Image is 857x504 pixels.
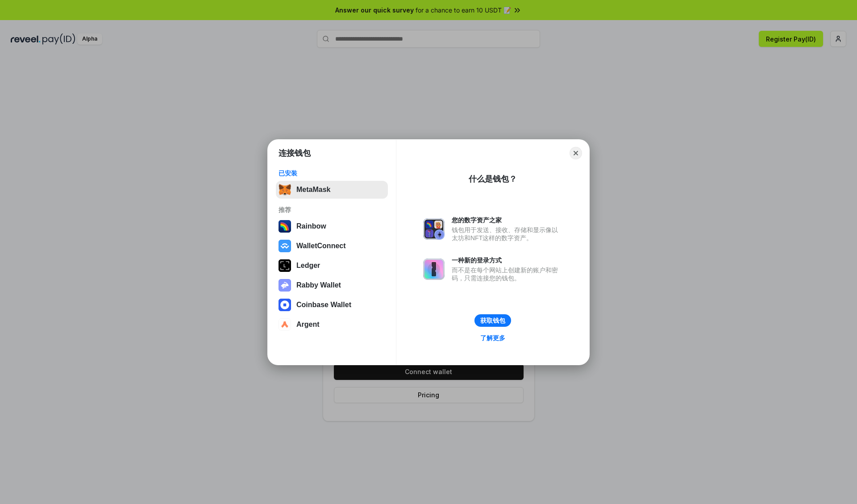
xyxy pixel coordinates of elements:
[276,316,388,333] button: Argent
[279,183,291,196] img: svg+xml,%3Csvg%20fill%3D%22none%22%20height%3D%2233%22%20viewBox%3D%220%200%2035%2033%22%20width%...
[279,240,291,252] img: svg+xml,%3Csvg%20width%3D%2228%22%20height%3D%2228%22%20viewBox%3D%220%200%2028%2028%22%20fill%3D...
[279,148,311,158] h1: 连接钱包
[279,220,291,233] img: svg+xml,%3Csvg%20width%3D%22120%22%20height%3D%22120%22%20viewBox%3D%220%200%20120%20120%22%20fil...
[296,281,341,289] div: Rabby Wallet
[423,218,445,240] img: svg+xml,%3Csvg%20xmlns%3D%22http%3A%2F%2Fwww.w3.org%2F2000%2Fsvg%22%20fill%3D%22none%22%20viewBox...
[276,237,388,255] button: WalletConnect
[296,222,326,230] div: Rainbow
[296,242,346,250] div: WalletConnect
[570,147,582,159] button: Close
[276,296,388,314] button: Coinbase Wallet
[475,332,511,344] a: 了解更多
[279,206,385,214] div: 推荐
[480,317,505,325] div: 获取钱包
[279,259,291,272] img: svg+xml,%3Csvg%20xmlns%3D%22http%3A%2F%2Fwww.w3.org%2F2000%2Fsvg%22%20width%3D%2228%22%20height%3...
[296,262,320,270] div: Ledger
[474,314,511,327] button: 获取钱包
[296,186,330,194] div: MetaMask
[452,226,562,242] div: 钱包用于发送、接收、存储和显示像以太坊和NFT这样的数字资产。
[452,216,562,224] div: 您的数字资产之家
[276,181,388,199] button: MetaMask
[279,279,291,292] img: svg+xml,%3Csvg%20xmlns%3D%22http%3A%2F%2Fwww.w3.org%2F2000%2Fsvg%22%20fill%3D%22none%22%20viewBox...
[279,169,385,177] div: 已安装
[423,258,445,280] img: svg+xml,%3Csvg%20xmlns%3D%22http%3A%2F%2Fwww.w3.org%2F2000%2Fsvg%22%20fill%3D%22none%22%20viewBox...
[452,266,562,282] div: 而不是在每个网站上创建新的账户和密码，只需连接您的钱包。
[469,174,517,184] div: 什么是钱包？
[279,299,291,311] img: svg+xml,%3Csvg%20width%3D%2228%22%20height%3D%2228%22%20viewBox%3D%220%200%2028%2028%22%20fill%3D...
[480,334,505,342] div: 了解更多
[296,321,320,329] div: Argent
[279,318,291,331] img: svg+xml,%3Csvg%20width%3D%2228%22%20height%3D%2228%22%20viewBox%3D%220%200%2028%2028%22%20fill%3D...
[276,257,388,275] button: Ledger
[276,276,388,294] button: Rabby Wallet
[296,301,351,309] div: Coinbase Wallet
[276,217,388,235] button: Rainbow
[452,256,562,264] div: 一种新的登录方式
